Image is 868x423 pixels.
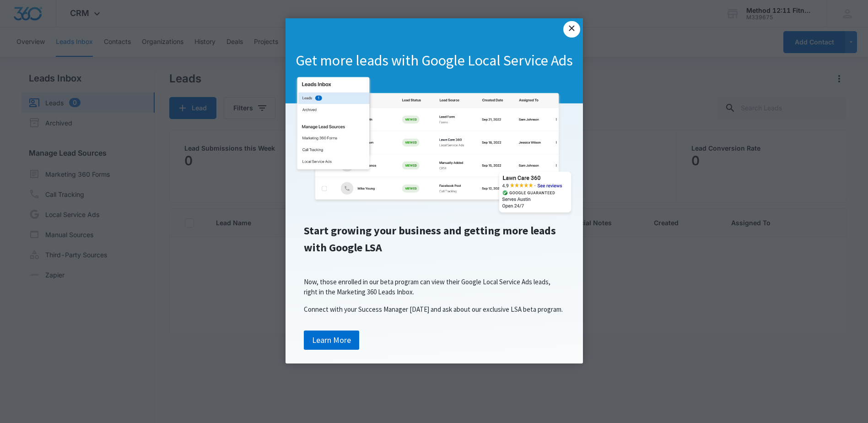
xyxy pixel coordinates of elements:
a: Learn More [304,331,359,350]
p: ​ [295,260,574,270]
span: with Google LSA [304,240,382,255]
a: Close modal [563,21,580,38]
span: Connect with your Success Manager [DATE] and ask about our exclusive LSA beta program. [304,305,563,314]
span: Start growing your business and getting more leads [304,223,556,238]
span: Now, those enrolled in our beta program can view their Google Local Service Ads leads, right in t... [304,277,550,296]
h1: Get more leads with Google Local Service Ads [286,51,583,70]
